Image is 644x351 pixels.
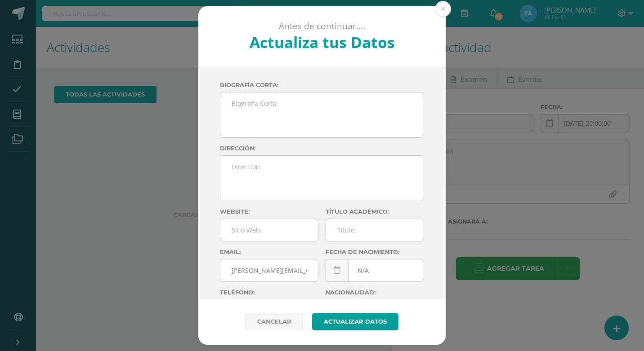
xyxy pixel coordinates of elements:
[326,259,424,281] input: Fecha de Nacimiento:
[246,313,303,330] a: Cancelar
[223,32,422,53] h2: Actualiza tus Datos
[326,249,424,255] label: Fecha de nacimiento:
[223,21,422,32] p: Antes de continuar....
[220,259,318,281] input: Correo Electronico:
[312,313,398,330] button: Actualizar datos
[326,219,424,241] input: Titulo:
[220,249,318,255] label: Email:
[220,208,318,215] label: Website:
[220,82,424,88] label: Biografía corta:
[326,289,424,296] label: Nacionalidad:
[220,219,318,241] input: Sitio Web:
[326,208,424,215] label: Título académico:
[220,289,318,296] label: Teléfono:
[220,145,424,152] label: Dirección:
